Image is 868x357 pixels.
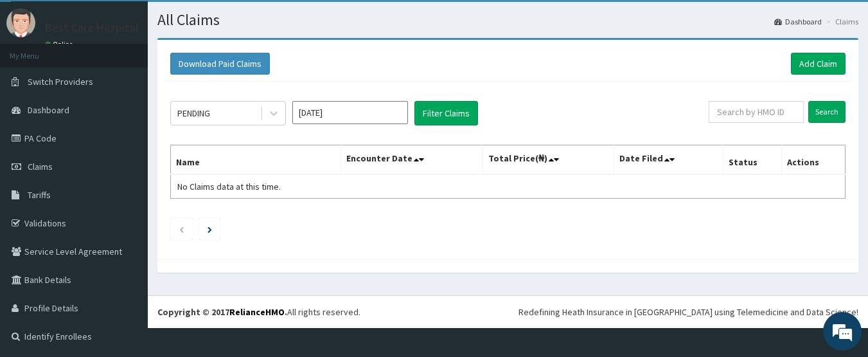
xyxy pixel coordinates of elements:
[774,16,822,27] a: Dashboard
[170,53,270,75] button: Download Paid Claims
[483,145,614,175] th: Total Price(₦)
[6,228,245,273] textarea: Type your message and hit 'Enter'
[75,100,177,230] span: We're online!
[157,306,287,318] strong: Copyright © 2017 .
[414,101,478,125] button: Filter Claims
[45,22,139,33] p: Best Care Hospital
[208,223,212,235] a: Next page
[67,72,216,89] div: Chat with us now
[45,40,76,49] a: Online
[211,6,242,37] div: Minimize live chat window
[28,161,53,172] span: Claims
[341,145,483,175] th: Encounter Date
[823,16,858,27] li: Claims
[28,104,69,116] span: Dashboard
[157,12,858,28] h1: All Claims
[179,223,184,235] a: Previous page
[6,8,35,37] img: User Image
[171,145,341,175] th: Name
[177,107,210,120] div: PENDING
[177,181,281,192] span: No Claims data at this time.
[709,101,804,123] input: Search by HMO ID
[148,295,868,328] footer: All rights reserved.
[28,189,51,201] span: Tariffs
[614,145,723,175] th: Date Filed
[808,101,846,123] input: Search
[782,145,846,175] th: Actions
[229,306,285,318] a: RelianceHMO
[518,306,858,318] div: Redefining Heath Insurance in [GEOGRAPHIC_DATA] using Telemedicine and Data Science!
[723,145,781,175] th: Status
[24,64,52,96] img: d_794563401_company_1708531726252_794563401
[791,53,846,75] a: Add Claim
[28,76,93,87] span: Switch Providers
[292,101,408,124] input: Select Month and Year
